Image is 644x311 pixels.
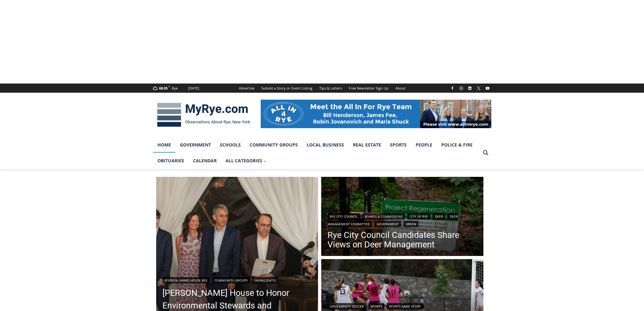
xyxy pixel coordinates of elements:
a: Tips & Letters [316,84,345,93]
div: | | [163,276,312,283]
a: Green [404,221,418,227]
img: (PHOTO: The Rye Nature Center maintains two fenced deer exclosure areas to keep deer out and allo... [321,177,483,258]
a: [PERSON_NAME] House Rye [163,277,210,283]
a: Read More Rye City Council Candidates Share Views on Deer Management [321,177,483,258]
a: Community Groups [212,277,250,283]
a: Deer [433,213,445,220]
a: People [411,137,437,153]
a: X [475,84,482,92]
a: Calendar [188,153,221,169]
nav: Secondary Navigation [235,84,409,93]
a: About [392,84,409,93]
a: City of Rye [407,213,430,220]
a: All Categories [221,153,271,169]
a: Government [374,221,401,227]
a: Home [153,137,175,153]
button: View Search Form [480,147,491,159]
a: Rye City Council Candidates Share Views on Deer Management [328,230,477,249]
a: Sports [386,137,411,153]
a: Linkedin [466,84,474,92]
a: Facebook [449,84,456,92]
nav: Primary Navigation [153,137,480,169]
a: Instagram [457,84,465,92]
a: Real Estate [348,137,386,153]
div: | | | | | | [328,212,477,227]
a: Advertise [235,84,258,93]
a: Government [175,137,215,153]
span: 68.05 [159,86,168,90]
span: All Categories [226,157,267,164]
a: Sports Game Story [387,303,423,309]
div: [DATE] [188,85,199,91]
a: Giving [DATE] [252,277,278,283]
a: Girls Varsity Soccer [328,303,366,309]
a: Free Newsletter Sign Up [345,84,392,93]
div: Rye [172,85,178,91]
a: Boards & Commissions [362,213,405,220]
a: Community Groups [245,137,302,153]
a: YouTube [484,84,491,92]
a: Local Business [302,137,348,153]
a: Submit a Story or Event Listing [258,84,316,93]
a: Rye City Council [328,213,360,220]
a: Sports [368,303,384,309]
img: MyRye.com [153,98,254,131]
a: Obituaries [153,153,188,169]
a: Police & Fire [437,137,477,153]
a: Schools [215,137,245,153]
img: All in for Rye [261,100,491,128]
div: | | [328,302,477,309]
span: F [169,85,170,88]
